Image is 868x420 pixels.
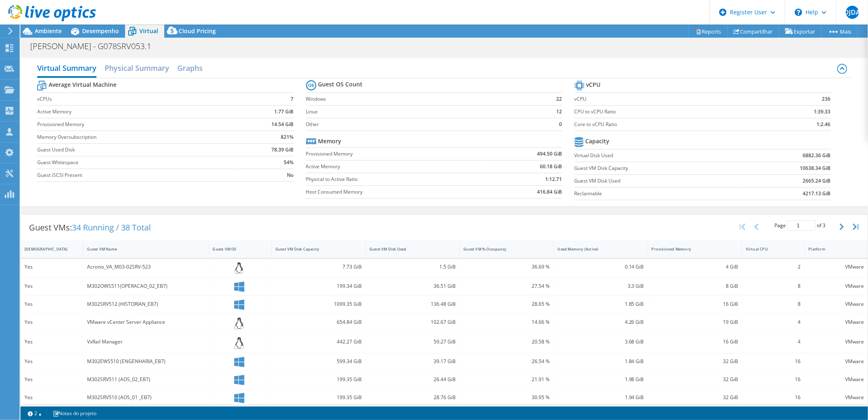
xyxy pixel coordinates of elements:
[817,120,831,129] b: 1:2.46
[746,337,801,346] div: 4
[25,393,79,402] div: Yes
[25,375,79,384] div: Yes
[463,375,550,384] div: 21.91 %
[281,133,294,141] b: 821%
[272,120,294,129] b: 14.54 GiB
[652,246,728,252] div: Provisioned Memory
[275,282,362,291] div: 199.34 GiB
[87,300,205,309] div: M302SRV512 (HISTORIAN_EB7)
[25,337,79,346] div: Yes
[746,282,801,291] div: 8
[689,25,728,38] a: Reports
[652,357,738,366] div: 32 GiB
[272,146,294,154] b: 78.39 GiB
[746,262,801,271] div: 2
[87,282,205,291] div: M302OWS511(OPERACAO_02_EB7)
[369,337,456,346] div: 59.27 GiB
[275,262,362,271] div: 7.73 GiB
[47,408,102,418] a: Notas do projeto
[575,120,763,129] label: Core to vCPU Ratio
[586,81,601,89] b: vCPU
[774,220,825,231] span: Page of
[37,60,96,78] h2: Virtual Summary
[275,108,294,116] b: 1.77 GiB
[87,393,205,402] div: M302SRV510 (AOS_01 _EB7)
[746,357,801,366] div: 16
[795,9,802,16] svg: \n
[652,393,738,402] div: 32 GiB
[779,25,822,38] a: Exportar
[306,175,488,183] label: Physical to Active Ratio
[463,393,550,402] div: 30.95 %
[82,27,119,35] span: Desempenho
[809,375,864,384] div: VMware
[291,95,294,103] b: 7
[37,120,237,129] label: Provisioned Memory
[213,246,257,252] div: Guest VM OS
[537,150,562,158] b: 494.50 GiB
[369,318,456,327] div: 102.67 GiB
[37,158,237,167] label: Guest Whitespace
[37,171,237,179] label: Guest iSCSI Present
[25,300,79,309] div: Yes
[275,375,362,384] div: 199.35 GiB
[87,357,205,366] div: M302EWS510 (ENGENHARIA_EB7)
[746,318,801,327] div: 4
[463,318,550,327] div: 14.66 %
[586,137,610,145] b: Capacity
[49,81,116,89] b: Average Virtual Machine
[25,282,79,291] div: Yes
[275,318,362,327] div: 654.84 GiB
[803,190,831,198] b: 4217.13 GiB
[463,282,550,291] div: 27.54 %
[746,375,801,384] div: 16
[823,222,825,229] span: 3
[284,158,294,167] b: 54%
[275,300,362,309] div: 1099.35 GiB
[809,337,864,346] div: VMware
[537,188,562,196] b: 416.84 GiB
[557,108,562,116] b: 12
[809,300,864,309] div: VMware
[846,6,859,19] span: DJDA
[809,318,864,327] div: VMware
[652,375,738,384] div: 32 GiB
[652,318,738,327] div: 19 GiB
[558,375,644,384] div: 1.98 GiB
[25,357,79,366] div: Yes
[652,337,738,346] div: 16 GiB
[35,27,62,35] span: Ambiente
[809,246,854,252] div: Platform
[87,246,195,252] div: Guest VM Name
[275,246,352,252] div: Guest VM Disk Capacity
[22,408,47,418] a: 2
[87,262,205,271] div: Acronis_VA_M03-02SRV-523
[746,246,791,252] div: Virtual CPU
[809,282,864,291] div: VMware
[652,262,738,271] div: 4 GiB
[318,137,342,145] b: Memory
[139,27,158,35] span: Virtual
[540,163,562,171] b: 60.18 GiB
[558,282,644,291] div: 3.3 GiB
[369,300,456,309] div: 136.48 GiB
[821,25,858,38] a: Mais
[306,108,539,116] label: Linux
[369,246,446,252] div: Guest VM Disk Used
[25,246,69,252] div: [DEMOGRAPHIC_DATA]
[463,357,550,366] div: 26.54 %
[559,120,562,129] b: 0
[306,163,488,171] label: Active Memory
[287,171,294,179] b: No
[746,300,801,309] div: 8
[306,150,488,158] label: Provisioned Memory
[463,337,550,346] div: 20.58 %
[809,262,864,271] div: VMware
[369,393,456,402] div: 28.76 GiB
[306,188,488,196] label: Host Consumed Memory
[546,175,562,183] b: 1:12.71
[558,393,644,402] div: 1.94 GiB
[306,120,539,129] label: Other
[575,108,763,116] label: CPU to vCPU Ratio
[37,146,237,154] label: Guest Used Disk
